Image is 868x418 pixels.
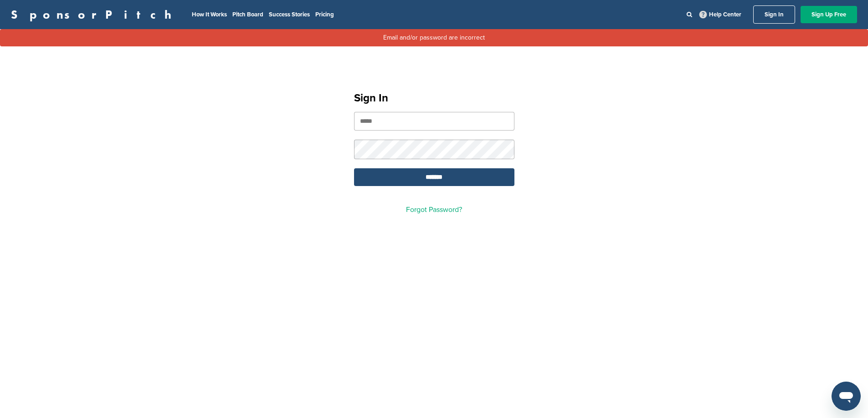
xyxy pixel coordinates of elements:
a: Pricing [315,11,334,18]
a: Forgot Password? [406,205,462,214]
h1: Sign In [354,90,514,106]
iframe: Button to launch messaging window [832,382,861,411]
a: Success Stories [269,11,310,18]
a: How It Works [192,11,227,18]
a: Help Center [698,9,743,20]
a: SponsorPitch [11,9,177,20]
a: Sign In [753,5,795,24]
a: Sign Up Free [801,6,857,23]
a: Pitch Board [232,11,263,18]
